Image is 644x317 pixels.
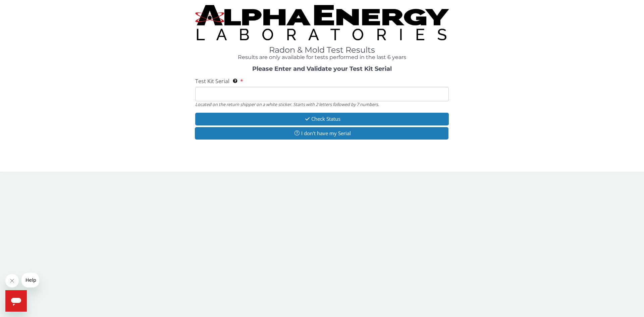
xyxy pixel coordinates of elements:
[195,113,449,125] button: Check Status
[5,290,27,312] iframe: Button to launch messaging window
[195,54,449,60] h4: Results are only available for tests performed in the last 6 years
[195,127,448,140] button: I don't have my Serial
[195,5,449,40] img: TightCrop.jpg
[21,273,39,287] iframe: Message from company
[195,46,449,54] h1: Radon & Mold Test Results
[195,77,229,85] span: Test Kit Serial
[5,274,19,287] iframe: Close message
[195,101,449,107] div: Located on the return shipper on a white sticker. Starts with 2 letters followed by 7 numbers.
[252,65,392,72] strong: Please Enter and Validate your Test Kit Serial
